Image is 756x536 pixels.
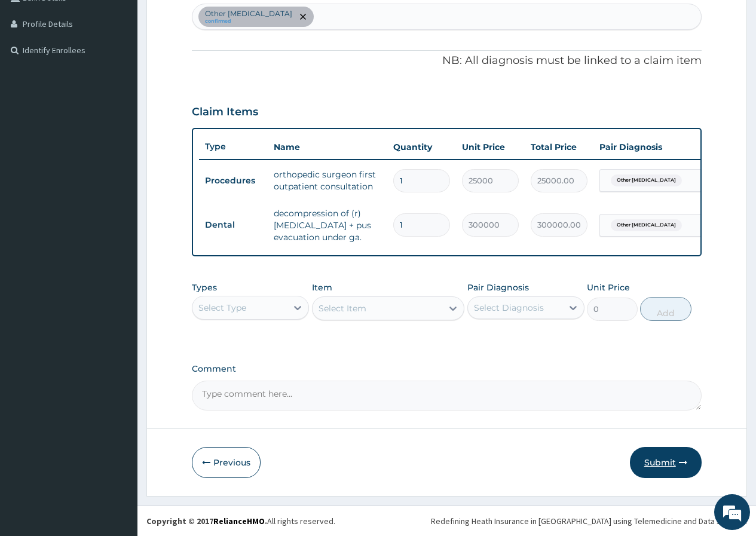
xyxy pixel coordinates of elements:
[640,297,691,321] button: Add
[199,136,268,158] th: Type
[62,67,201,82] div: Chat with us now
[312,281,332,293] label: Item
[298,11,308,22] span: remove selection option
[611,219,682,231] span: Other [MEDICAL_DATA]
[268,163,387,198] td: orthopedic surgeon first outpatient consultation
[525,135,593,159] th: Total Price
[587,281,630,293] label: Unit Price
[593,135,725,159] th: Pair Diagnosis
[192,364,702,374] label: Comment
[192,53,702,69] p: NB: All diagnosis must be linked to a claim item
[192,283,217,293] label: Types
[474,302,544,314] div: Select Diagnosis
[205,19,292,24] small: confirmed
[431,515,747,527] div: Redefining Heath Insurance in [GEOGRAPHIC_DATA] using Telemedicine and Data Science!
[69,151,165,271] span: We're online!
[192,106,258,119] h3: Claim Items
[196,6,225,35] div: Minimize live chat window
[198,302,246,314] div: Select Type
[146,516,267,526] strong: Copyright © 2017 .
[456,135,525,159] th: Unit Price
[205,9,292,19] p: Other [MEDICAL_DATA]
[192,447,261,478] button: Previous
[199,170,268,192] td: Procedures
[137,506,756,536] footer: All rights reserved.
[6,326,228,368] textarea: Type your message and hit 'Enter'
[268,135,387,159] th: Name
[387,135,456,159] th: Quantity
[213,516,265,526] a: RelianceHMO
[467,281,529,293] label: Pair Diagnosis
[199,214,268,236] td: Dental
[22,60,48,90] img: d_794563401_company_1708531726252_794563401
[268,201,387,249] td: decompression of (r) [MEDICAL_DATA] + pus evacuation under ga.
[611,174,682,186] span: Other [MEDICAL_DATA]
[630,447,702,478] button: Submit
